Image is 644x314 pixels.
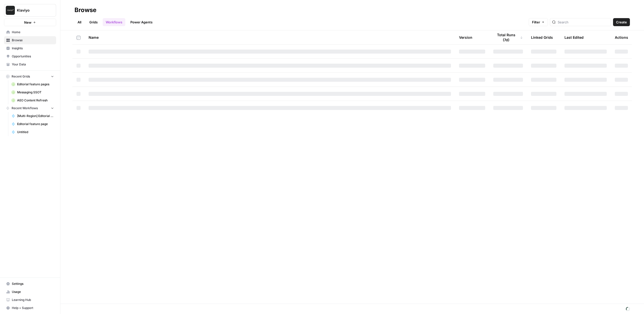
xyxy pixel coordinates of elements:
button: Workspace: Klaviyo [4,4,56,17]
a: AEO Content Refresh [9,96,56,104]
a: Settings [4,280,56,288]
span: Learning Hub [12,298,54,302]
button: Filter [529,18,548,26]
a: Browse [4,36,56,44]
span: Create [616,20,627,25]
button: Recent Grids [4,73,56,80]
a: Insights [4,44,56,52]
span: Recent Grids [12,74,30,79]
div: Linked Grids [531,30,553,44]
span: Usage [12,290,54,294]
button: Help + Support [4,304,56,312]
div: Version [459,30,472,44]
button: Recent Workflows [4,104,56,112]
a: Your Data [4,60,56,68]
a: Editorial feature page [9,120,56,128]
a: Workflows [103,18,125,26]
span: AEO Content Refresh [17,98,54,103]
a: Power Agents [127,18,156,26]
button: New [4,19,56,26]
a: Untitled [9,128,56,136]
span: New [24,20,31,25]
a: All [74,18,84,26]
a: Grids [86,18,101,26]
span: Help + Support [12,306,54,310]
div: Name [89,30,451,44]
span: Settings [12,282,54,286]
button: Create [613,18,630,26]
span: Recent Workflows [12,106,38,110]
span: Insights [12,46,54,51]
div: Last Edited [564,30,584,44]
a: [Multi-Region] Editorial feature page [9,112,56,120]
span: Home [12,30,54,34]
span: Opportunities [12,54,54,59]
span: [Multi-Region] Editorial feature page [17,114,54,118]
span: Untitled [17,130,54,134]
span: Klaviyo [17,8,47,13]
span: Messaging SSOT [17,90,54,95]
input: Search [558,20,609,25]
div: Total Runs (7d) [493,30,523,44]
div: Browse [74,6,96,14]
span: Filter [532,20,540,25]
span: Browse [12,38,54,43]
img: Klaviyo Logo [6,6,15,15]
a: Editorial feature pages [9,80,56,88]
a: Home [4,28,56,36]
a: Usage [4,288,56,296]
span: Editorial feature page [17,122,54,126]
div: Actions [615,30,628,44]
a: Learning Hub [4,296,56,304]
span: Editorial feature pages [17,82,54,87]
a: Messaging SSOT [9,88,56,96]
a: Opportunities [4,52,56,60]
span: Your Data [12,62,54,67]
